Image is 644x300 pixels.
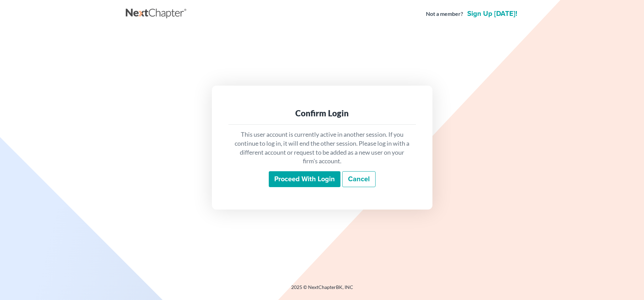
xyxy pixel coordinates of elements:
[269,171,340,187] input: Proceed with login
[234,130,410,166] p: This user account is currently active in another session. If you continue to log in, it will end ...
[126,284,519,296] div: 2025 © NextChapterBK, INC
[234,108,410,119] div: Confirm Login
[342,171,376,187] a: Cancel
[426,10,463,18] strong: Not a member?
[466,10,519,17] a: Sign up [DATE]!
